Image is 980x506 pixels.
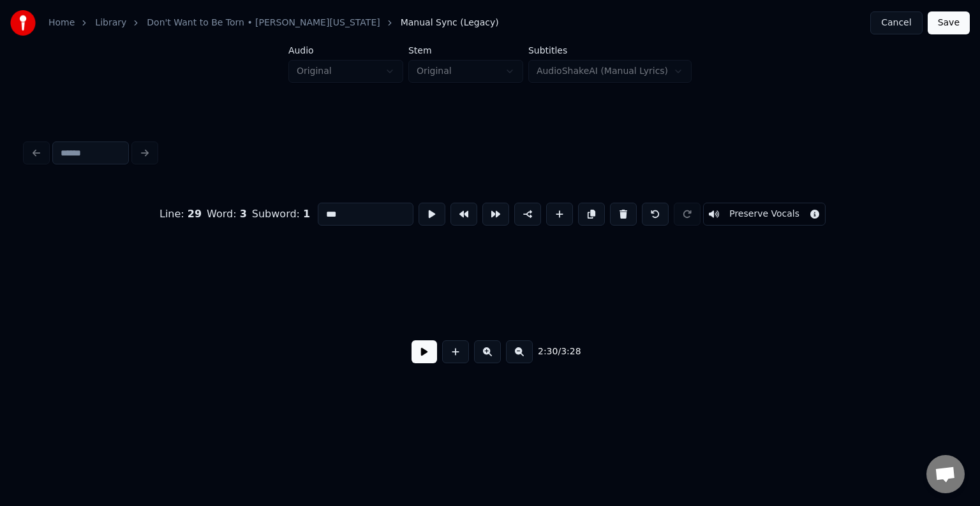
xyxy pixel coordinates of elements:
[288,46,403,55] label: Audio
[207,206,247,222] div: Word :
[48,17,499,29] nav: breadcrumb
[538,345,558,358] span: 2:30
[928,11,970,34] button: Save
[240,208,247,220] span: 3
[401,17,499,29] span: Manual Sync (Legacy)
[303,208,310,220] span: 1
[160,206,202,222] div: Line :
[188,208,202,220] span: 29
[926,455,965,493] div: Open chat
[538,345,568,358] div: /
[870,11,922,34] button: Cancel
[10,10,36,36] img: youka
[95,17,126,29] a: Library
[252,206,310,222] div: Subword :
[408,46,523,55] label: Stem
[703,203,826,226] button: Toggle
[561,345,581,358] span: 3:28
[48,17,75,29] a: Home
[528,46,692,55] label: Subtitles
[147,17,380,29] a: Don't Want to Be Torn • [PERSON_NAME][US_STATE]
